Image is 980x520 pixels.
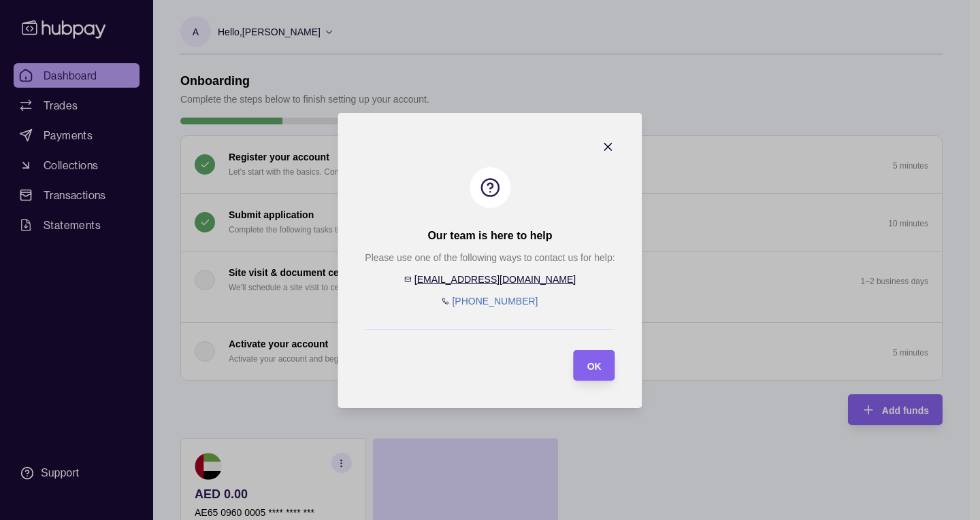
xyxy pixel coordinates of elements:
[365,250,615,265] p: Please use one of the following ways to contact us for help:
[427,228,552,243] h2: Our team is here to help
[587,360,602,371] span: OK
[452,296,538,307] a: [PHONE_NUMBER]
[574,350,615,381] button: OK
[414,274,576,285] a: [EMAIL_ADDRESS][DOMAIN_NAME]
